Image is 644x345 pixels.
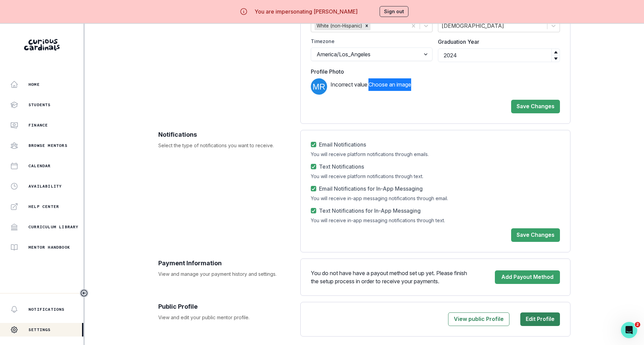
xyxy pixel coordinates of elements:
span: Text Notifications for In-App Messaging [319,207,421,215]
p: View and edit your public mentor profile. [158,314,294,321]
div: Remove White (non-Hispanic) [363,21,370,30]
div: White (non-Hispanic) [315,21,363,30]
button: View public Profile [448,312,509,326]
p: Students [28,102,51,108]
p: Finance [28,122,48,128]
p: You do not have have a payout method set up yet. Please finish the setup process in order to rece... [311,269,474,285]
p: Curriculum Library [28,224,79,230]
span: 2 [635,322,640,327]
label: Profile Photo [311,68,429,76]
button: Toggle sidebar [80,289,88,298]
div: You will receive platform notifications through text. [311,173,560,179]
iframe: Intercom live chat [621,322,637,338]
label: Graduation Year [438,38,556,46]
button: Edit Profile [520,312,560,326]
button: Save Changes [511,228,560,242]
p: Browse Mentors [28,143,67,148]
button: Choose an image [368,78,411,91]
p: Help Center [28,204,59,209]
p: Mentor Handbook [28,245,70,250]
div: You will receive in-app messaging notifications through email. [311,195,560,201]
p: Public Profile [158,302,294,311]
button: Add Payout Method [495,270,560,284]
p: Availability [28,184,62,189]
span: Text Notifications [319,162,364,171]
p: Payment Information [158,258,294,268]
p: Home [28,82,40,87]
div: You will receive platform notifications through emails. [311,151,560,157]
button: Sign out [380,6,408,17]
button: Save Changes [511,100,560,113]
p: Notifications [158,130,294,139]
p: Notifications [28,307,65,312]
p: Select the type of notifications you want to receive. [158,142,294,149]
p: Settings [28,327,51,332]
label: Timezone [311,38,429,45]
span: Email Notifications [319,140,366,149]
img: Curious Cardinals Logo [24,39,60,51]
p: View and manage your payment history and settings. [158,270,294,277]
span: Email Notifications for In-App Messaging [319,185,423,193]
div: Incorrect value [330,78,367,91]
img: svg [311,78,327,95]
p: You are impersonating [PERSON_NAME] [255,7,358,16]
div: You will receive in-app messaging notifications through text. [311,217,560,223]
p: Calendar [28,163,51,169]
